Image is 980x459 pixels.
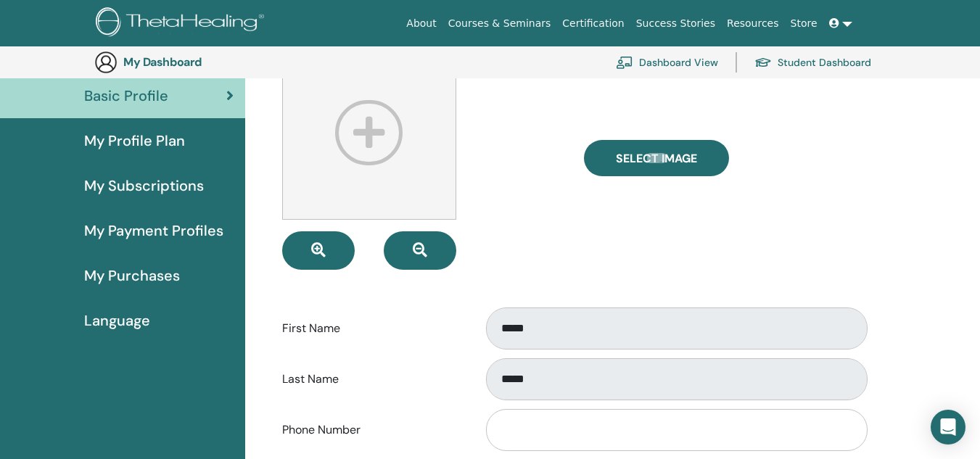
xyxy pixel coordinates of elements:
a: Certification [556,10,630,37]
a: About [400,10,442,37]
span: Select Image [616,151,697,166]
span: My Profile Plan [84,130,185,152]
h3: My Dashboard [123,55,268,69]
label: Phone Number [271,416,473,444]
span: My Payment Profiles [84,220,223,241]
label: First Name [271,315,473,342]
a: Resources [721,10,785,37]
span: My Purchases [84,265,180,286]
img: chalkboard-teacher.svg [616,56,633,69]
span: Basic Profile [84,85,168,107]
img: logo.png [96,7,269,40]
img: graduation-cap.svg [754,57,772,69]
a: Dashboard View [616,46,718,78]
span: Language [84,310,150,331]
a: Student Dashboard [754,46,871,78]
div: Open Intercom Messenger [931,410,965,444]
img: profile [282,46,456,220]
span: My Subscriptions [84,175,204,197]
img: generic-user-icon.jpg [94,51,118,74]
a: Success Stories [630,10,721,37]
a: Store [785,10,823,37]
label: Last Name [271,365,473,393]
input: Select Image [647,153,666,163]
a: Courses & Seminars [442,10,557,37]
